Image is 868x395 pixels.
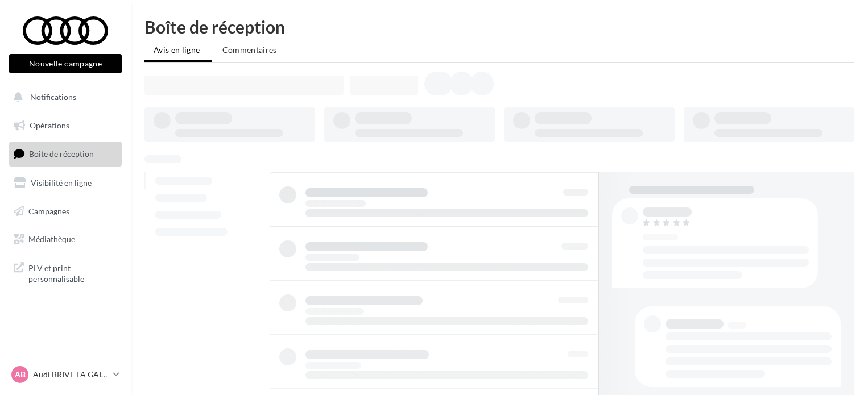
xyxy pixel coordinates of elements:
a: Campagnes [7,199,124,223]
button: Nouvelle campagne [9,54,122,73]
a: Médiathèque [7,227,124,251]
span: PLV et print personnalisable [28,260,117,285]
span: Boîte de réception [29,149,94,159]
span: AB [15,369,26,380]
span: Opérations [30,120,69,130]
span: Médiathèque [28,234,75,244]
a: PLV et print personnalisable [7,256,124,289]
a: AB Audi BRIVE LA GAILLARDE [9,364,122,385]
div: Boîte de réception [144,18,854,35]
p: Audi BRIVE LA GAILLARDE [33,369,109,380]
a: Opérations [7,114,124,138]
button: Notifications [7,85,119,109]
span: Campagnes [28,206,69,215]
a: Visibilité en ligne [7,171,124,195]
a: Boîte de réception [7,142,124,166]
span: Visibilité en ligne [31,178,92,188]
span: Commentaires [222,45,277,55]
span: Notifications [30,92,76,102]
